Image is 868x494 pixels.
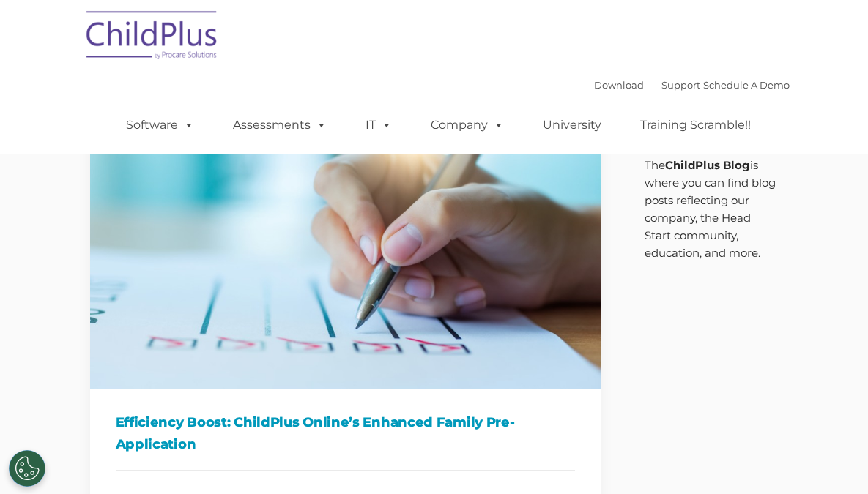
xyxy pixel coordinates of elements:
a: Support [661,79,700,91]
a: Training Scramble!! [626,111,765,140]
a: Software [111,111,209,140]
a: Download [594,79,644,91]
strong: ChildPlus Blog [665,158,750,172]
a: Company [416,111,519,140]
a: IT [351,111,407,140]
font: | [594,79,790,91]
a: University [528,111,616,140]
p: The is where you can find blog posts reflecting our company, the Head Start community, education,... [645,157,779,262]
h1: Efficiency Boost: ChildPlus Online’s Enhanced Family Pre-Application [116,411,576,455]
img: ChildPlus by Procare Solutions [79,1,226,74]
img: Efficiency Boost: ChildPlus Online's Enhanced Family Pre-Application Process - Streamlining Appli... [90,102,601,389]
button: Cookies Settings [9,450,45,487]
a: Assessments [218,111,341,140]
a: Schedule A Demo [703,79,790,91]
